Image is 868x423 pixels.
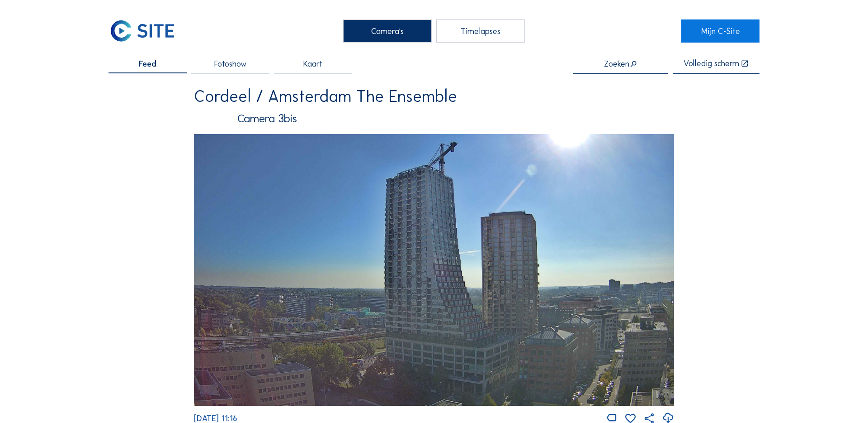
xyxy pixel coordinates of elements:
a: C-SITE Logo [108,19,187,43]
span: Fotoshow [214,60,246,68]
span: Feed [139,60,156,68]
div: Camera's [343,19,432,43]
div: Volledig scherm [684,59,739,68]
div: Camera 3bis [194,113,674,125]
img: Image [194,134,674,406]
div: Timelapses [436,19,525,43]
span: Kaart [303,60,322,68]
div: Cordeel / Amsterdam The Ensemble [194,88,674,105]
a: Mijn C-Site [681,19,759,43]
img: C-SITE Logo [108,19,177,43]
